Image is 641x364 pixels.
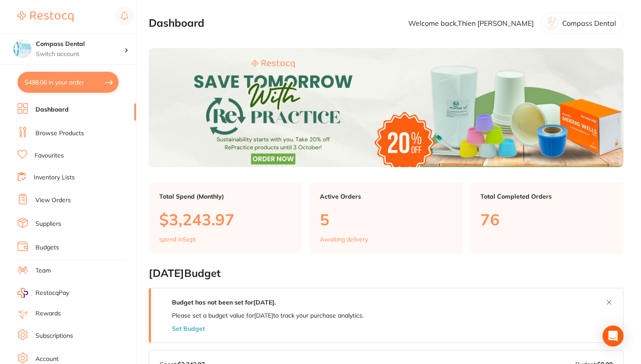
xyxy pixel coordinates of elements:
p: Active Orders [320,193,452,200]
a: Browse Products [35,129,84,138]
img: Dashboard [149,48,623,167]
h4: Compass Dental [36,40,124,49]
a: Inventory Lists [34,173,75,182]
a: View Orders [35,196,71,205]
a: RestocqPay [18,288,69,298]
p: Total Completed Orders [480,193,613,200]
span: RestocqPay [35,289,69,297]
p: Switch account [36,50,124,59]
a: Restocq Logo [18,7,74,27]
button: $498.06 in your order [18,72,119,93]
a: Dashboard [35,105,69,114]
img: RestocqPay [18,288,28,298]
p: Total Spend (Monthly) [159,193,292,200]
a: Budgets [35,243,59,252]
a: Total Spend (Monthly)$3,243.97spend inSept [149,182,302,253]
h2: Dashboard [149,17,204,29]
a: Rewards [35,309,61,318]
a: Total Completed Orders76 [470,182,623,253]
a: Account [35,355,59,364]
p: Welcome back, Thien [PERSON_NAME] [408,19,534,27]
a: Subscriptions [35,332,73,340]
img: Restocq Logo [18,11,74,22]
button: Set Budget [172,325,205,332]
div: Open Intercom Messenger [602,325,623,346]
a: Active Orders5Awaiting delivery [309,182,463,253]
p: spend in Sept [159,236,196,243]
a: Suppliers [35,220,61,228]
strong: Budget has not been set for [DATE] . [172,298,276,306]
a: Team [35,266,51,275]
p: 5 [320,210,452,228]
p: 76 [480,210,613,228]
p: Please set a budget value for [DATE] to track your purchase analytics. [172,312,364,319]
p: Compass Dental [562,19,616,27]
h2: [DATE] Budget [149,267,623,280]
a: Favourites [35,151,64,160]
img: Compass Dental [14,40,31,58]
p: $3,243.97 [159,210,292,228]
p: Awaiting delivery [320,236,368,243]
